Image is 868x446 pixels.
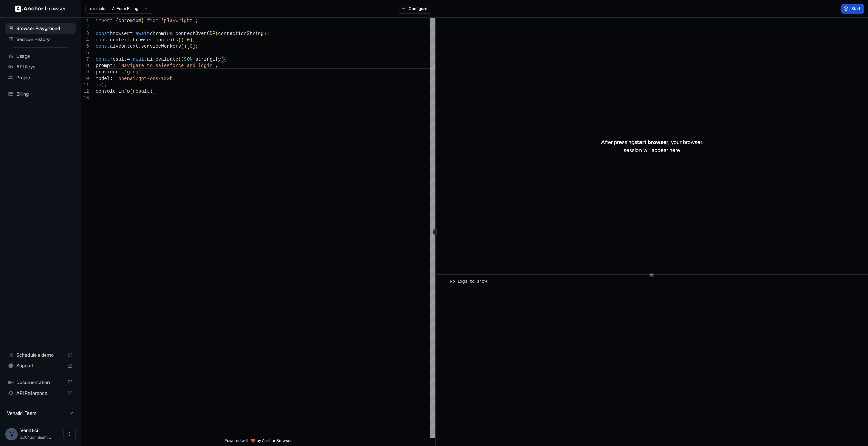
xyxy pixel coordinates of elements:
[130,89,133,94] span: (
[153,57,155,62] span: .
[113,63,115,68] span: :
[141,44,181,49] span: serviceWorkers
[264,31,267,36] span: )
[190,37,192,43] span: ]
[16,390,65,397] span: API Reference
[81,95,89,101] div: 13
[181,37,184,43] span: )
[155,37,178,43] span: contexts
[16,36,73,43] span: Session History
[153,37,155,43] span: .
[96,37,110,43] span: const
[96,82,98,88] span: }
[841,4,864,14] button: Start
[81,69,89,76] div: 9
[5,50,76,61] div: Usage
[187,37,190,43] span: 0
[15,5,66,12] img: Anchor Logo
[184,37,186,43] span: [
[127,57,130,62] span: =
[118,44,138,49] span: context
[98,82,101,88] span: )
[110,31,130,36] span: browser
[5,61,76,72] div: API Keys
[16,25,73,32] span: Browser Playground
[133,37,153,43] span: browser
[16,352,65,358] span: Schedule a demo
[187,44,190,49] span: [
[116,18,118,23] span: {
[130,37,133,43] span: =
[224,57,226,62] span: {
[133,89,150,94] span: result
[133,57,147,62] span: await
[5,388,76,399] div: API Reference
[118,63,215,68] span: 'Navigate to salesforce and login'
[96,76,110,81] span: model
[153,89,155,94] span: ;
[81,18,89,24] div: 1
[96,69,118,75] span: provider
[5,72,76,83] div: Project
[110,57,127,62] span: result
[184,44,186,49] span: )
[118,69,121,75] span: :
[161,18,195,23] span: 'playwright'
[16,74,73,81] span: Project
[442,278,445,285] span: ​
[175,31,215,36] span: connectOverCDP
[181,44,184,49] span: (
[178,37,181,43] span: (
[147,57,153,62] span: ai
[193,44,195,49] span: ]
[5,428,18,440] div: V
[81,76,89,82] div: 10
[173,31,175,36] span: .
[96,44,110,49] span: const
[5,23,76,34] div: Browser Playground
[150,89,153,94] span: )
[195,44,198,49] span: ;
[5,89,76,100] div: Billing
[118,89,130,94] span: info
[450,279,487,284] span: No logs to show
[20,427,38,433] span: Venatici
[221,57,224,62] span: (
[141,18,144,23] span: }
[16,91,73,98] span: Billing
[195,18,198,23] span: ;
[118,18,141,23] span: chromium
[81,24,89,30] div: 2
[116,76,175,81] span: 'openai/gpt-oss-120b'
[16,52,73,59] span: Usage
[215,63,218,68] span: ,
[5,34,76,45] div: Session History
[16,379,65,386] span: Documentation
[178,57,181,62] span: (
[90,6,106,12] span: example:
[215,31,218,36] span: (
[124,69,141,75] span: 'groq'
[63,428,76,440] button: Open menu
[81,37,89,43] div: 4
[136,31,150,36] span: await
[138,44,141,49] span: .
[116,89,118,94] span: .
[155,57,178,62] span: evaluate
[81,63,89,69] div: 8
[81,88,89,95] div: 12
[20,434,51,440] span: 2004.johnliamtopm@gmail.com
[96,57,110,62] span: const
[5,360,76,371] div: Support
[81,43,89,50] div: 5
[193,57,195,62] span: .
[218,31,263,36] span: connectionString
[96,31,110,36] span: const
[851,6,861,12] span: Start
[141,69,144,75] span: ,
[104,82,107,88] span: ;
[81,50,89,56] div: 6
[267,31,269,36] span: ;
[96,89,116,94] span: console
[81,82,89,88] div: 11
